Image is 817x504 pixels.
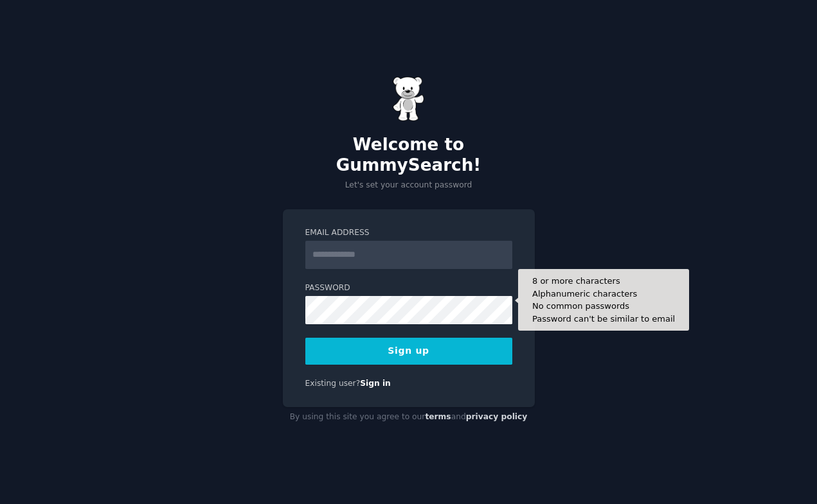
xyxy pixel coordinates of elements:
[393,76,425,121] img: Gummy Bear
[305,379,361,388] span: Existing user?
[283,407,535,428] div: By using this site you agree to our and
[305,227,512,239] label: Email Address
[283,135,535,175] h2: Welcome to GummySearch!
[305,282,512,294] label: Password
[283,180,535,191] p: Let's set your account password
[305,338,512,365] button: Sign up
[360,379,391,388] a: Sign in
[466,412,528,421] a: privacy policy
[425,412,451,421] a: terms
